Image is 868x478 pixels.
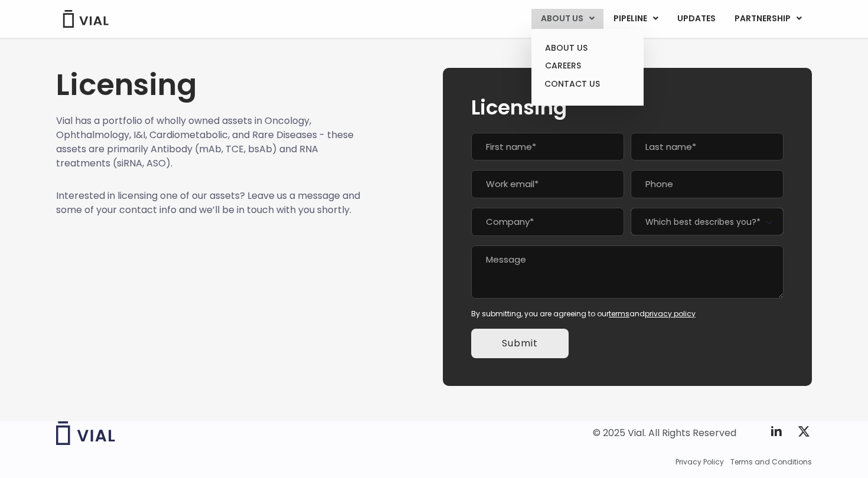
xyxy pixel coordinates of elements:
[471,329,569,358] input: Submit
[56,114,361,171] p: Vial has a portfolio of wholly owned assets in Oncology, Ophthalmology, I&I, Cardiometabolic, and...
[604,9,667,29] a: PIPELINEMenu Toggle
[725,9,811,29] a: PARTNERSHIPMenu Toggle
[668,9,725,29] a: UPDATES
[471,133,624,161] input: First name*
[631,170,784,198] input: Phone
[631,208,784,235] span: Which best describes you?*
[471,170,624,198] input: Work email*
[531,9,603,29] a: ABOUT USMenu Toggle
[56,68,361,102] h1: Licensing
[62,10,109,28] img: Vial Logo
[536,57,639,75] a: CAREERS
[471,96,784,119] h2: Licensing
[536,39,639,57] a: ABOUT US
[645,309,696,319] a: privacy policy
[676,457,724,467] a: Privacy Policy
[593,427,736,440] div: © 2025 Vial. All Rights Reserved
[536,75,639,94] a: CONTACT US
[730,457,812,467] a: Terms and Conditions
[56,421,115,445] img: Vial logo wih "Vial" spelled out
[471,208,624,236] input: Company*
[56,189,361,217] p: Interested in licensing one of our assets? Leave us a message and some of your contact info and w...
[471,309,784,319] div: By submitting, you are agreeing to our and
[631,133,784,161] input: Last name*
[609,309,629,319] a: terms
